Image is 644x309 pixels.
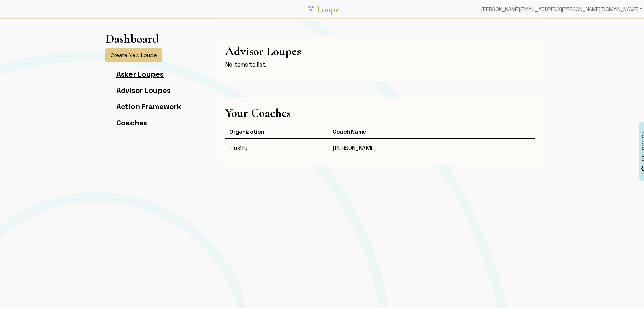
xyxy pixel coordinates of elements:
[105,47,162,61] button: Create New Loupe
[225,43,535,57] h1: Advisor Loupes
[116,100,181,110] a: Action Framework
[225,105,535,119] h1: Your Coaches
[308,5,314,11] img: Loupe Logo
[105,30,181,133] app-left-page-nav: Dashboard
[225,143,329,150] div: Fluxify
[314,2,341,15] a: Loupe
[225,127,329,134] div: Organization
[105,30,159,44] h1: Dashboard
[329,143,432,150] div: [PERSON_NAME]
[116,68,164,77] a: Asker Loupes
[329,127,432,134] div: Coach Name
[116,84,170,94] a: Advisor Loupes
[225,59,535,67] p: No items to list.
[116,117,147,126] a: Coaches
